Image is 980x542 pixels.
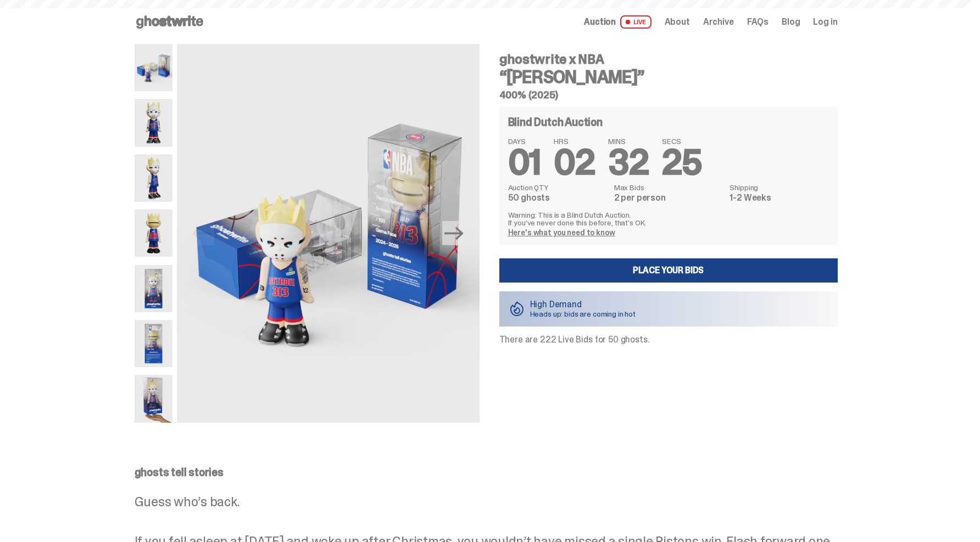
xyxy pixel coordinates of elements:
[782,18,800,26] a: Blog
[584,18,616,26] span: Auction
[620,15,652,29] span: LIVE
[508,140,541,185] span: 01
[813,18,837,26] a: Log in
[499,53,838,66] h4: ghostwrite x NBA
[135,265,172,312] img: Eminem_NBA_400_12.png
[608,140,649,185] span: 32
[499,90,838,100] h5: 400% (2025)
[662,140,702,185] span: 25
[442,221,466,245] button: Next
[747,18,769,26] a: FAQs
[135,467,838,478] p: ghosts tell stories
[135,154,172,202] img: Copy%20of%20Eminem_NBA_400_3.png
[508,117,603,128] h4: Blind Dutch Auction
[730,193,828,202] dd: 1-2 Weeks
[665,18,690,26] a: About
[499,258,838,283] a: Place your Bids
[530,300,636,309] p: High Demand
[614,184,723,191] dt: Max Bids
[508,228,615,237] a: Here's what you need to know
[554,137,595,145] span: HRS
[135,209,172,257] img: Copy%20of%20Eminem_NBA_400_6.png
[703,18,734,26] a: Archive
[499,68,838,86] h3: “[PERSON_NAME]”
[499,335,838,344] p: There are 222 Live Bids for 50 ghosts.
[508,184,608,191] dt: Auction QTY
[730,184,828,191] dt: Shipping
[530,310,636,318] p: Heads up: bids are coming in hot
[662,137,702,145] span: SECS
[584,15,651,29] a: Auction LIVE
[135,99,172,146] img: Copy%20of%20Eminem_NBA_400_1.png
[508,193,608,202] dd: 50 ghosts
[135,375,172,422] img: eminem%20scale.png
[177,44,480,423] img: Eminem_NBA_400_10.png
[508,211,829,226] p: Warning: This is a Blind Dutch Auction. If you’ve never done this before, that’s OK.
[135,320,172,367] img: Eminem_NBA_400_13.png
[554,140,595,185] span: 02
[135,44,172,91] img: Eminem_NBA_400_10.png
[508,137,541,145] span: DAYS
[614,193,723,202] dd: 2 per person
[608,137,649,145] span: MINS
